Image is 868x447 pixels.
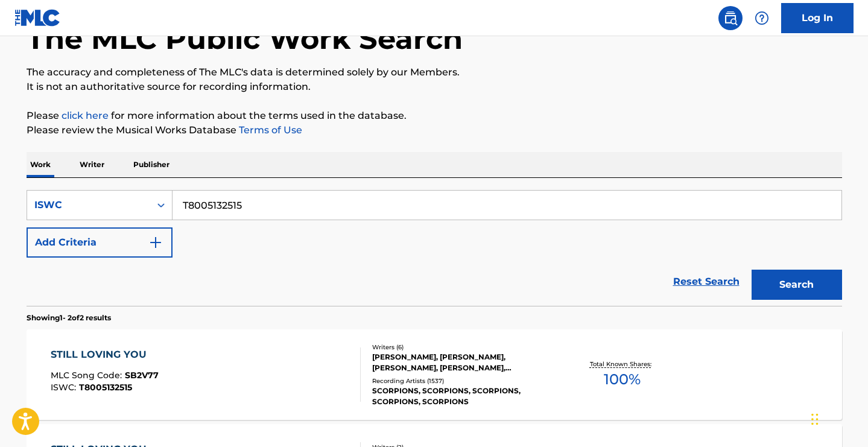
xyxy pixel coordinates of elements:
[752,270,842,300] button: Search
[27,329,842,420] a: STILL LOVING YOUMLC Song Code:SB2V77ISWC:T8005132515Writers (6)[PERSON_NAME], [PERSON_NAME], [PER...
[51,370,125,381] span: MLC Song Code :
[811,401,819,437] div: Drag
[14,9,61,27] img: MLC Logo
[723,11,738,25] img: search
[27,227,173,258] button: Add Criteria
[27,21,463,57] h1: The MLC Public Work Search
[236,124,302,136] a: Terms of Use
[718,6,743,30] a: Public Search
[372,352,554,373] div: [PERSON_NAME], [PERSON_NAME], [PERSON_NAME], [PERSON_NAME], [PERSON_NAME], [PERSON_NAME]
[76,152,108,177] p: Writer
[51,382,79,393] span: ISWC :
[781,3,854,33] a: Log In
[604,369,641,390] span: 100 %
[125,370,159,381] span: SB2V77
[372,385,554,407] div: SCORPIONS, SCORPIONS, SCORPIONS, SCORPIONS, SCORPIONS
[372,376,554,385] div: Recording Artists ( 1537 )
[27,312,111,323] p: Showing 1 - 2 of 2 results
[62,110,109,121] a: click here
[27,152,54,177] p: Work
[27,123,842,138] p: Please review the Musical Works Database
[27,190,842,306] form: Search Form
[27,80,842,94] p: It is not an authoritative source for recording information.
[808,389,868,447] iframe: Chat Widget
[51,347,159,362] div: STILL LOVING YOU
[750,6,774,30] div: Help
[372,343,554,352] div: Writers ( 6 )
[130,152,173,177] p: Publisher
[755,11,769,25] img: help
[79,382,132,393] span: T8005132515
[27,65,842,80] p: The accuracy and completeness of The MLC's data is determined solely by our Members.
[148,235,163,250] img: 9d2ae6d4665cec9f34b9.svg
[34,198,143,212] div: ISWC
[590,360,654,369] p: Total Known Shares:
[667,268,746,295] a: Reset Search
[27,109,842,123] p: Please for more information about the terms used in the database.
